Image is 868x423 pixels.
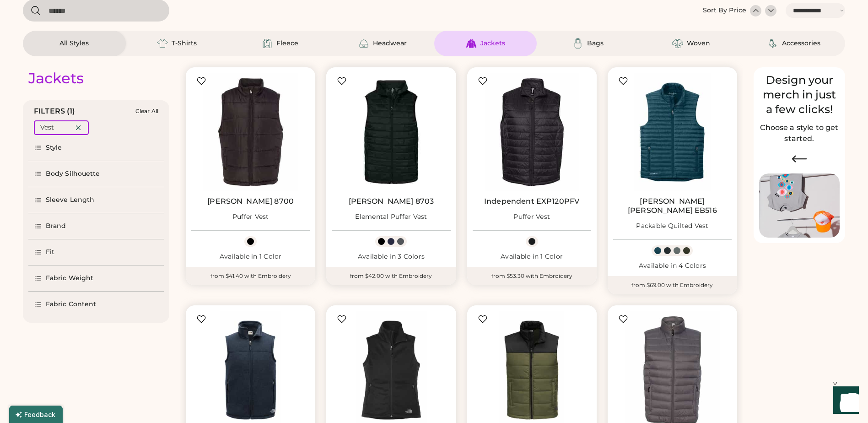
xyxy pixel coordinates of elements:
h2: Choose a style to get started. [759,122,840,144]
img: Fleece Icon [262,38,273,49]
div: from $69.00 with Embroidery [608,276,737,294]
img: Burnside 8700 Puffer Vest [191,73,310,191]
div: Elemental Puffer Vest [355,212,427,222]
div: Fabric Weight [46,274,93,283]
div: Body Silhouette [46,169,100,179]
div: Headwear [373,39,407,48]
div: Brand [46,222,66,231]
div: Packable Quilted Vest [636,222,708,231]
img: Woven Icon [672,38,683,49]
div: from $42.00 with Embroidery [326,267,456,285]
img: T-Shirts Icon [157,38,168,49]
a: [PERSON_NAME] 8703 [349,197,434,206]
img: Burnside 8703 Elemental Puffer Vest [332,73,450,191]
img: Eddie Bauer EB516 Packable Quilted Vest [613,73,732,191]
div: Style [46,143,62,152]
div: Fit [46,248,54,257]
div: Sort By Price [703,6,746,15]
div: Bags [587,39,604,48]
div: Jackets [480,39,505,48]
a: [PERSON_NAME] 8700 [207,197,294,206]
div: Available in 4 Colors [613,261,732,271]
div: T-Shirts [172,39,197,48]
div: All Styles [59,39,89,48]
div: Fabric Content [46,300,96,309]
div: Sleeve Length [46,195,94,205]
a: Independent EXP120PFV [484,197,579,206]
img: Bags Icon [572,38,583,49]
div: Available in 1 Color [191,252,310,261]
div: Clear All [135,108,158,114]
div: Available in 1 Color [473,252,591,261]
div: Design your merch in just a few clicks! [759,73,840,117]
iframe: Front Chat [825,382,864,421]
div: FILTERS (1) [34,106,75,117]
div: Accessories [782,39,820,48]
img: Jackets Icon [466,38,477,49]
div: from $53.30 with Embroidery [467,267,597,285]
img: Accessories Icon [767,38,778,49]
div: Vest [40,123,54,132]
div: Available in 3 Colors [332,252,450,261]
div: Woven [687,39,710,48]
div: Fleece [276,39,298,48]
div: from $41.40 with Embroidery [186,267,315,285]
img: Independent Trading Co. EXP120PFV Puffer Vest [473,73,591,191]
img: Image of Lisa Congdon Eye Print on T-Shirt and Hat [759,174,840,238]
img: Headwear Icon [358,38,369,49]
div: Puffer Vest [232,212,269,222]
div: Puffer Vest [513,212,550,222]
a: [PERSON_NAME] [PERSON_NAME] EB516 [613,197,732,215]
div: Jackets [28,69,84,87]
